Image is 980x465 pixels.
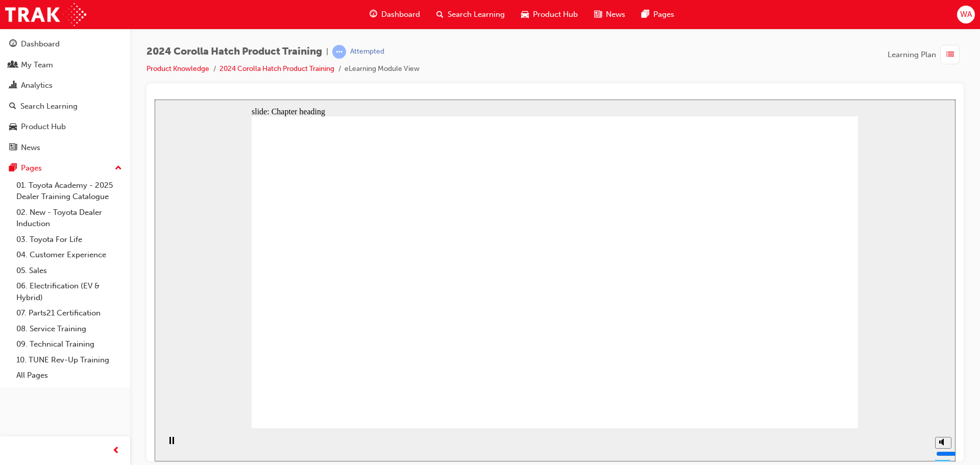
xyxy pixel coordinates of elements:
a: 10. TUNE Rev-Up Training [12,352,126,368]
a: Product Hub [4,117,126,136]
button: Pages [4,159,126,178]
span: Dashboard [381,9,420,20]
span: pages-icon [642,8,649,21]
div: playback controls [5,329,22,362]
button: Learning Plan [888,45,964,64]
span: News [606,9,625,20]
span: prev-icon [112,445,120,457]
span: Product Hub [533,9,578,20]
a: 04. Customer Experience [12,247,126,263]
span: 2024 Corolla Hatch Product Training [146,46,322,58]
span: news-icon [9,143,17,153]
div: News [21,142,40,154]
a: Search Learning [4,97,126,116]
span: list-icon [946,48,954,61]
a: 06. Electrification (EV & Hybrid) [12,278,126,305]
button: WA [957,6,975,23]
a: All Pages [12,368,126,383]
span: pages-icon [9,164,17,173]
a: 08. Service Training [12,321,126,337]
span: up-icon [115,162,122,175]
a: guage-iconDashboard [361,4,428,25]
a: 02. New - Toyota Dealer Induction [12,205,126,232]
a: pages-iconPages [633,4,682,25]
span: guage-icon [9,40,17,49]
span: guage-icon [370,8,377,21]
button: DashboardMy TeamAnalyticsSearch LearningProduct HubNews [4,33,126,159]
span: chart-icon [9,81,17,90]
span: | [326,46,328,58]
input: volume [781,350,847,358]
button: Pause (Ctrl+Alt+P) [5,337,22,354]
div: Search Learning [20,101,78,112]
div: Analytics [21,80,53,91]
span: learningRecordVerb_ATTEMPT-icon [332,45,346,59]
a: search-iconSearch Learning [428,4,513,25]
div: misc controls [775,329,796,362]
span: search-icon [9,102,16,111]
span: Search Learning [448,9,505,20]
span: car-icon [9,123,17,132]
span: Learning Plan [888,49,936,61]
span: WA [960,9,972,20]
div: Dashboard [21,38,60,50]
a: news-iconNews [586,4,633,25]
a: News [4,138,126,157]
span: car-icon [521,8,529,21]
span: search-icon [436,8,444,21]
a: Dashboard [4,35,126,54]
div: Attempted [350,47,384,57]
div: My Team [21,59,53,71]
img: Trak [5,3,86,26]
a: 2024 Corolla Hatch Product Training [219,64,334,73]
a: 01. Toyota Academy - 2025 Dealer Training Catalogue [12,178,126,205]
a: 09. Technical Training [12,336,126,352]
a: Product Knowledge [146,64,209,73]
span: news-icon [594,8,602,21]
a: Analytics [4,76,126,95]
div: Pages [21,162,42,174]
span: people-icon [9,61,17,70]
a: My Team [4,56,126,75]
li: eLearning Module View [345,63,420,75]
span: Pages [653,9,674,20]
a: 03. Toyota For Life [12,232,126,248]
a: car-iconProduct Hub [513,4,586,25]
a: 07. Parts21 Certification [12,305,126,321]
button: Mute (Ctrl+Alt+M) [780,337,797,349]
a: 05. Sales [12,263,126,279]
div: Product Hub [21,121,66,133]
